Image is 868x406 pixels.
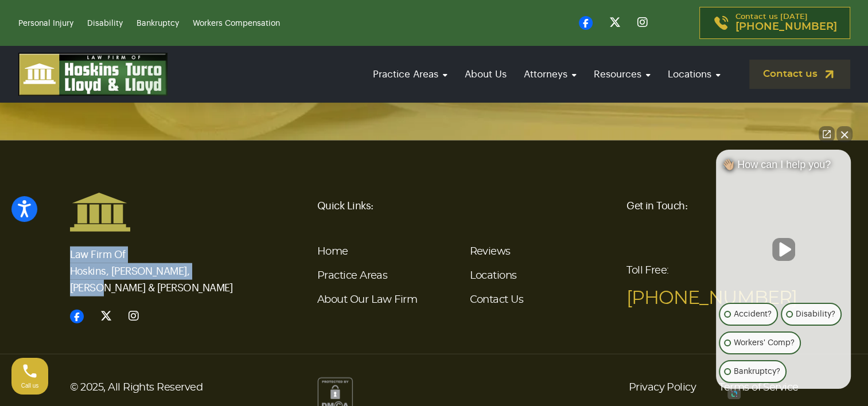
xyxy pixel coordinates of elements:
[70,377,303,398] p: © 2025, All Rights Reserved
[21,382,39,389] span: Call us
[734,307,772,321] p: Accident?
[317,295,417,305] a: About Our Law Firm
[317,192,613,220] h6: Quick Links:
[469,247,510,257] a: Reviews
[70,192,130,232] img: Hoskins and Turco Logo
[727,389,741,399] a: Open intaker chat
[735,21,837,33] span: [PHONE_NUMBER]
[367,58,453,91] a: Practice Areas
[469,271,516,281] a: Locations
[699,7,850,39] a: Contact us [DATE][PHONE_NUMBER]
[734,365,780,378] p: Bankruptcy?
[193,19,280,28] a: Workers Compensation
[626,257,799,312] p: Toll Free:
[317,271,387,281] a: Practice Areas
[317,390,353,399] a: Content Protection by DMCA.com
[819,126,835,142] a: Open direct chat
[87,19,123,28] a: Disability
[735,13,837,33] p: Contact us [DATE]
[459,58,512,91] a: About Us
[626,192,799,220] h6: Get in Touch:
[796,307,835,321] p: Disability?
[469,295,523,305] a: Contact Us
[749,60,850,89] a: Contact us
[317,247,348,257] a: Home
[70,232,242,296] p: Law Firm Of Hoskins, [PERSON_NAME], [PERSON_NAME] & [PERSON_NAME]
[662,58,726,91] a: Locations
[626,289,797,307] a: [PHONE_NUMBER]
[836,126,853,142] button: Close Intaker Chat Widget
[588,58,656,91] a: Resources
[18,19,73,28] a: Personal Injury
[629,377,696,398] a: Privacy Policy
[772,238,795,261] button: Unmute video
[716,158,851,177] div: 👋🏼 How can I help you?
[734,336,795,350] p: Workers' Comp?
[518,58,582,91] a: Attorneys
[18,53,168,96] img: logo
[137,19,179,28] a: Bankruptcy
